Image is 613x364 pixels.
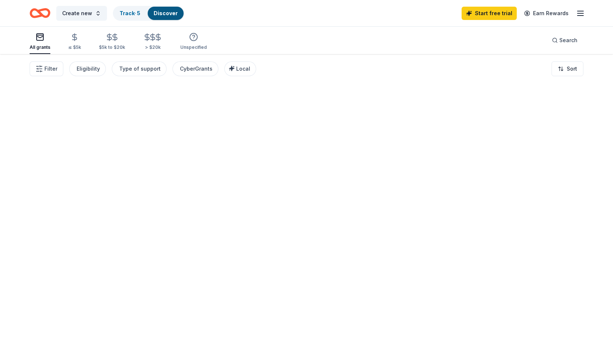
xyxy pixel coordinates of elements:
button: Filter [30,61,63,76]
div: All grants [30,44,50,50]
button: Local [224,61,256,76]
div: Unspecified [180,44,207,50]
button: CyberGrants [172,61,218,76]
button: Search [546,33,583,48]
div: CyberGrants [180,64,212,73]
button: Type of support [112,61,167,76]
button: Sort [552,61,583,76]
span: Create new [62,9,92,18]
button: Track· 5Discover [113,6,184,21]
div: ≤ $5k [68,44,81,50]
a: Start free trial [462,7,517,20]
button: $5k to $20k [99,30,125,54]
a: Track· 5 [120,10,140,16]
button: Eligibility [69,61,106,76]
button: > $20k [143,30,163,54]
div: Eligibility [77,64,100,73]
button: ≤ $5k [68,30,81,54]
span: Filter [44,64,57,73]
a: Earn Rewards [520,7,573,20]
a: Home [30,4,50,22]
div: > $20k [143,44,163,50]
a: Discover [154,10,178,16]
div: Type of support [119,64,161,73]
button: Unspecified [180,30,207,54]
span: Local [236,65,250,72]
div: $5k to $20k [99,44,125,50]
button: Create new [56,6,107,21]
button: All grants [30,30,50,54]
span: Sort [567,64,577,73]
span: Search [559,36,577,45]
